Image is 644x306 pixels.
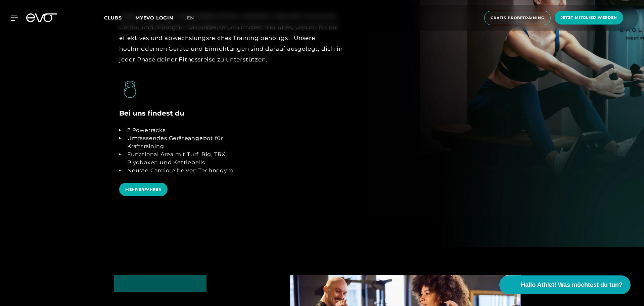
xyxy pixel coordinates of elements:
span: Hallo Athlet! Was möchtest du tun? [521,280,623,290]
li: Neuste Cardioreihe von Technogym [125,167,251,175]
span: Jetzt Mitglied werden [561,15,617,20]
li: Functional Area mit Turf, Rig, TRX, Plyoboxen und Kettlebells [125,150,251,167]
a: MEHR ERFAHREN [119,183,170,209]
a: en [187,14,202,22]
span: MEHR ERFAHREN [125,187,162,192]
a: MYEVO LOGIN [135,15,173,21]
span: en [187,15,194,21]
span: Clubs [104,15,122,21]
div: Unser Studio ist in verschiedene Zonen unterteilt, darunter Functional, Cardio und Strength. Das ... [119,11,359,65]
button: Hallo Athlet! Was möchtest du tun? [499,275,631,294]
a: Clubs [104,14,135,21]
a: Gratis Probetraining [482,11,553,25]
h4: Bei uns findest du [119,108,184,118]
li: 2 Powerracks [125,126,251,134]
span: Gratis Probetraining [491,15,544,21]
li: Umfassendes Geräteangebot für Krafttraining [125,134,251,150]
a: Jetzt Mitglied werden [553,11,625,25]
